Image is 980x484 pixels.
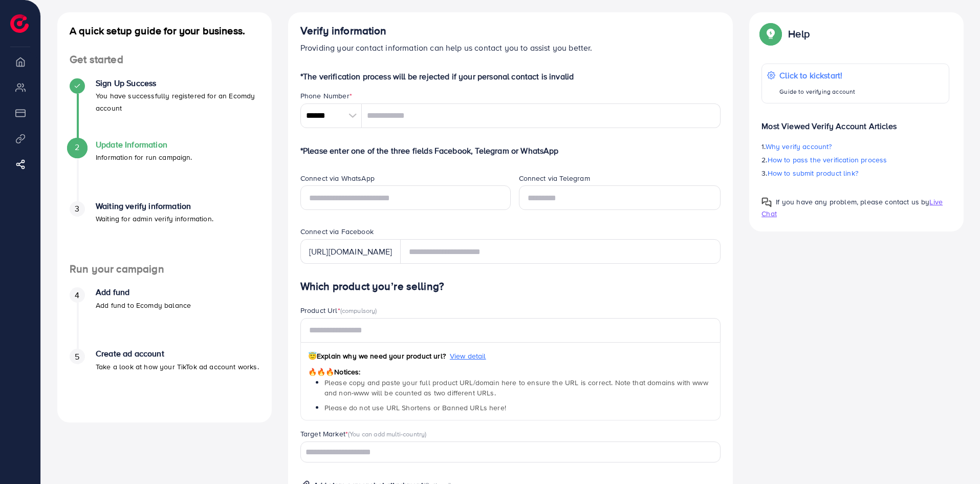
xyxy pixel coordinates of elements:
[779,86,855,98] p: Guide to verifying account
[300,91,352,101] label: Phone Number
[96,287,191,297] h4: Add fund
[324,377,708,398] span: Please copy and paste your full product URL/domain here to ensure the URL is correct. Note that d...
[300,144,721,157] p: *Please enter one of the three fields Facebook, Telegram or WhatsApp
[340,306,377,315] span: (compulsory)
[10,14,29,33] img: logo
[57,25,272,37] h4: A quick setup guide for your business.
[788,28,810,40] p: Help
[57,78,272,140] li: Sign Up Success
[300,429,427,439] label: Target Market
[96,151,192,163] p: Information for run campaign.
[761,154,949,166] p: 2.
[57,140,272,201] li: Update Information
[300,25,721,37] h4: Verify information
[761,197,772,207] img: Popup guide
[75,203,79,215] span: 3
[768,155,887,165] span: How to pass the verification process
[300,70,721,82] p: *The verification process will be rejected if your personal contact is invalid
[96,140,192,150] h4: Update Information
[324,403,506,413] span: Please do not use URL Shortens or Banned URLs here!
[450,351,486,361] span: View detail
[96,349,259,359] h4: Create ad account
[308,351,317,361] span: 😇
[302,445,708,460] input: Search for option
[937,438,972,476] iframe: Chat
[96,90,259,114] p: You have successfully registered for an Ecomdy account
[75,351,79,363] span: 5
[96,213,213,225] p: Waiting for admin verify information.
[57,263,272,276] h4: Run your campaign
[761,167,949,179] p: 3.
[96,201,213,211] h4: Waiting verify information
[96,78,259,88] h4: Sign Up Success
[766,141,832,152] span: Why verify account?
[768,168,858,178] span: How to submit product link?
[57,287,272,349] li: Add fund
[57,53,272,66] h4: Get started
[761,25,780,43] img: Popup guide
[57,201,272,263] li: Waiting verify information
[300,173,375,183] label: Connect via WhatsApp
[75,141,79,153] span: 2
[308,367,334,377] span: 🔥🔥🔥
[779,69,855,81] p: Click to kickstart!
[348,429,426,438] span: (You can add multi-country)
[300,305,377,315] label: Product Url
[300,41,721,54] p: Providing your contact information can help us contact you to assist you better.
[761,112,949,132] p: Most Viewed Verify Account Articles
[300,280,721,293] h4: Which product you’re selling?
[308,367,361,377] span: Notices:
[300,441,721,462] div: Search for option
[96,361,259,373] p: Take a look at how your TikTok ad account works.
[308,351,446,361] span: Explain why we need your product url?
[96,299,191,311] p: Add fund to Ecomdy balance
[776,197,929,207] span: If you have any problem, please contact us by
[300,239,401,264] div: [URL][DOMAIN_NAME]
[519,173,590,183] label: Connect via Telegram
[300,226,374,237] label: Connect via Facebook
[761,140,949,153] p: 1.
[75,289,79,301] span: 4
[57,349,272,410] li: Create ad account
